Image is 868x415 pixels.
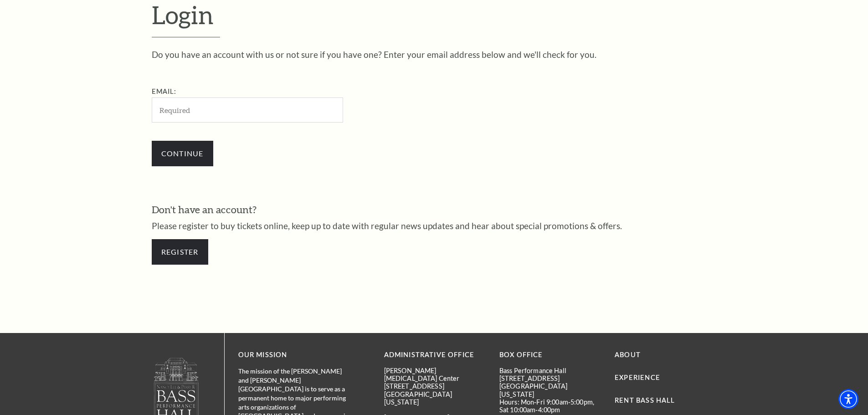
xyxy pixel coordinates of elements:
a: Rent Bass Hall [615,396,675,404]
div: Accessibility Menu [838,389,858,409]
p: [STREET_ADDRESS] [499,374,601,382]
h3: Don't have an account? [152,203,717,217]
p: OUR MISSION [238,349,352,361]
p: Please register to buy tickets online, keep up to date with regular news updates and hear about s... [152,221,717,230]
a: Register [152,239,208,265]
p: Do you have an account with us or not sure if you have one? Enter your email address below and we... [152,50,717,59]
label: Email: [152,87,177,95]
a: About [615,351,641,359]
p: Hours: Mon-Fri 9:00am-5:00pm, Sat 10:00am-4:00pm [499,398,601,414]
p: Administrative Office [384,349,486,361]
input: Submit button [152,141,213,166]
p: [STREET_ADDRESS] [384,382,486,390]
p: [GEOGRAPHIC_DATA][US_STATE] [384,390,486,406]
p: [PERSON_NAME][MEDICAL_DATA] Center [384,367,486,383]
p: Bass Performance Hall [499,367,601,374]
input: Required [152,97,343,123]
a: Experience [615,374,660,381]
p: BOX OFFICE [499,349,601,361]
p: [GEOGRAPHIC_DATA][US_STATE] [499,382,601,398]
